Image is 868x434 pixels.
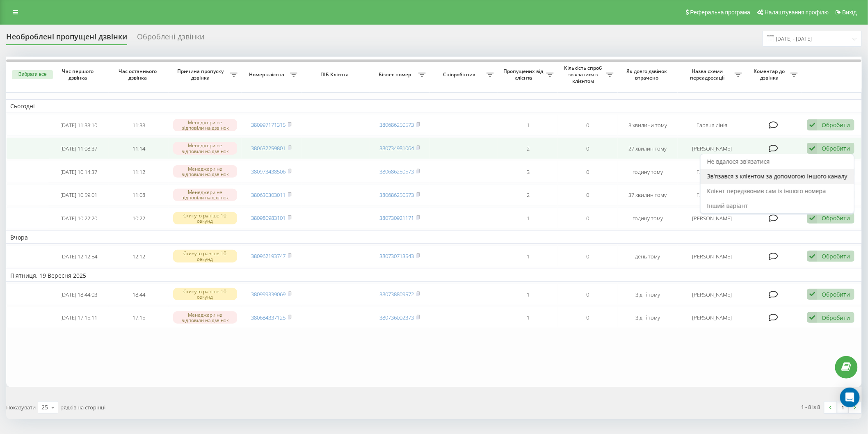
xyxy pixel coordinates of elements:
font: годину тому [633,168,663,176]
font: Менеджери не відповіли на дзвінок [181,119,229,131]
font: Реферальна програма [690,9,751,16]
font: 37 хвилин тому [629,191,667,199]
font: 1 [527,253,530,260]
font: [PERSON_NAME] [692,145,732,152]
font: Менеджери не відповіли на дзвінок [181,189,229,201]
font: 0 [587,291,589,298]
div: Open Intercom Messenger [840,388,860,407]
font: 10:22 [132,215,145,222]
font: 1 - 8 із 8 [802,403,820,411]
font: 2 [527,191,530,199]
font: Скинуто раніше 10 секунд [183,250,226,262]
font: Гаряча лінія [697,191,727,199]
font: Час останнього дзвінка [119,68,157,81]
font: Клієнт передзвонив сам із іншого номера [707,187,826,195]
a: 380962193747 [251,252,286,260]
font: [DATE] 18:44:03 [60,291,97,298]
font: 2 [527,145,530,152]
font: Час першого дзвінка [62,68,94,81]
font: 3 хвилини тому [628,121,667,129]
a: 380738809572 [380,290,414,298]
button: Вибрати все [12,70,53,79]
font: [DATE] 12:12:54 [60,253,97,260]
font: [DATE] 11:08:37 [60,145,97,152]
a: 380973438506 [251,168,286,175]
font: 0 [587,314,589,321]
font: Назва схеми переадресації [690,68,724,81]
font: Обробити [822,214,850,222]
a: 380632259801 [251,144,286,152]
font: 11:08 [132,191,145,199]
font: П'ятниця, 19 Вересня 2025 [10,272,86,279]
font: [DATE] 10:14:37 [60,168,97,176]
font: Бізнес номер [379,71,411,78]
font: 17:15 [132,314,145,321]
font: Необроблені пропущені дзвінки [6,32,127,41]
font: [PERSON_NAME] [692,314,732,321]
font: Номер клієнта [249,71,284,78]
a: 380997171315 [251,121,286,128]
font: рядків на сторінці [60,404,105,411]
font: Вибрати все [18,71,47,77]
font: [DATE] 11:33:10 [60,121,97,129]
font: 1 [527,121,530,129]
font: 1 [527,314,530,321]
font: 1 [842,404,845,411]
font: Показувати [6,404,36,411]
font: 11:33 [132,121,145,129]
font: Менеджери не відповіли на дзвінок [181,142,229,154]
a: 380684337125 [251,314,286,321]
font: Гаряча лінія [697,121,727,129]
font: 1 [527,215,530,222]
font: 0 [587,253,589,260]
font: Менеджери не відповіли на дзвінок [181,311,229,324]
font: Кількість спроб зв'язатися з клієнтом [564,64,602,84]
font: 0 [587,215,589,222]
font: Обробити [822,290,850,298]
font: 3 дні тому [635,291,660,298]
a: 380999339069 [251,290,286,298]
font: Зв'язався з клієнтом за допомогою іншого каналу [707,172,847,180]
font: 380980983101 [251,214,286,222]
font: [PERSON_NAME] [692,291,732,298]
font: Обробити [822,121,850,129]
font: Скинуто раніше 10 секунд [183,212,226,224]
font: Скинуто раніше 10 секунд [183,288,226,300]
font: [DATE] 10:22:20 [60,215,97,222]
a: 380630303011 [251,191,286,199]
a: 380736002373 [380,314,414,321]
font: [DATE] 10:59:01 [60,191,97,199]
font: 11:12 [132,168,145,176]
font: 0 [587,121,589,129]
font: 0 [587,168,589,176]
font: 11:14 [132,145,145,152]
font: Коментар до дзвінка [754,68,785,81]
font: Обробити [822,144,850,152]
font: Як довго дзвінок втрачено [626,68,667,81]
a: 380734981064 [380,144,414,152]
font: Інший варіант [707,202,748,210]
font: [PERSON_NAME] [692,253,732,260]
font: [PERSON_NAME] [692,215,732,222]
font: Гаряча лінія [697,168,727,176]
font: Причина пропуску дзвінка [177,68,224,81]
font: Обробити [822,252,850,260]
font: 0 [587,191,589,199]
a: 380686250573 [380,191,414,199]
font: 380730713543 [380,252,414,260]
font: Оброблені дзвінки [137,32,204,41]
font: ПІБ Клієнта [320,71,349,78]
font: 27 хвилин тому [629,145,667,152]
font: Обробити [822,314,850,322]
a: 380730921171 [380,214,414,222]
font: 1 [527,291,530,298]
